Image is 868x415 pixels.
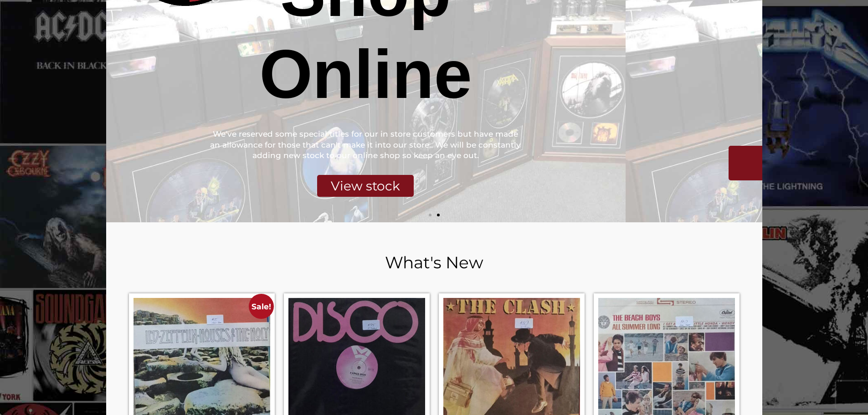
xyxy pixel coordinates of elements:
span: Go to slide 2 [437,214,440,216]
span: Sale! [249,294,274,319]
h2: What's New [129,254,740,271]
span: Go to slide 1 [429,214,431,216]
div: View stock [317,175,414,197]
div: We've reserved some special titles for our in store customers but have made an allowance for thos... [209,129,522,161]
